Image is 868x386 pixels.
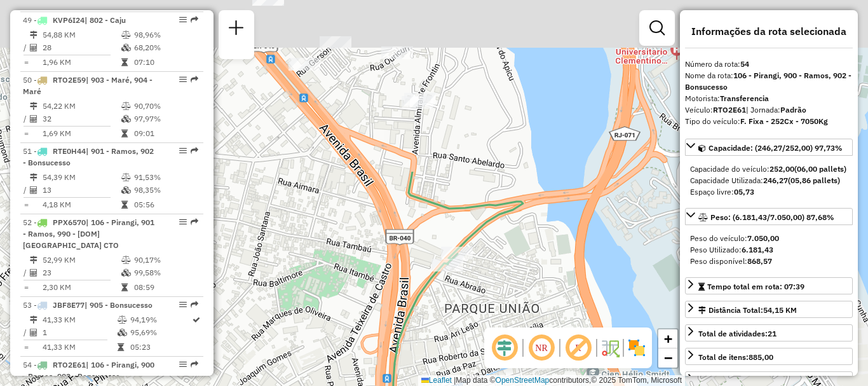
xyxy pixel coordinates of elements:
td: 41,33 KM [42,341,117,354]
em: Rota exportada [191,76,198,83]
i: % de utilização da cubagem [121,186,131,194]
em: Rota exportada [191,16,198,24]
td: 54,88 KM [42,29,121,41]
em: Opções [179,361,187,368]
i: Total de Atividades [30,186,37,194]
strong: 21 [768,329,776,338]
i: % de utilização da cubagem [121,115,131,123]
span: KVP6I24 [53,15,85,25]
em: Opções [179,301,187,308]
strong: 252,00 [770,164,794,174]
strong: F. Fixa - 252Cx - 7050Kg [740,116,828,126]
em: Rota exportada [191,301,198,308]
td: 07:10 [133,56,198,69]
td: 90,17% [133,254,198,266]
a: Nova sessão e pesquisa [224,15,249,44]
strong: 6.181,43 [742,245,773,254]
span: Exibir rótulo [563,333,593,363]
em: Opções [179,147,187,155]
span: | [454,376,456,385]
strong: 05,73 [734,187,754,196]
a: Total de atividades:21 [685,324,853,341]
span: Peso: (6.181,43/7.050,00) 87,68% [710,212,834,222]
strong: 106 - Pirangi, 900 - Ramos, 902 - Bonsucesso [685,71,851,92]
td: 09:01 [133,127,198,140]
span: | 905 - Bonsucesso [85,300,153,310]
div: Veículo: [685,104,853,116]
i: Tempo total em rota [118,343,124,351]
i: % de utilização do peso [118,316,127,324]
td: 05:56 [133,198,198,211]
i: Distância Total [30,316,37,324]
td: 52,99 KM [42,254,121,266]
i: Rota otimizada [193,316,200,324]
span: Capacidade: (246,27/252,00) 97,73% [709,143,843,153]
td: / [23,326,29,339]
span: Ocultar deslocamento [489,333,520,363]
a: Peso: (6.181,43/7.050,00) 87,68% [685,208,853,225]
i: % de utilização do peso [121,102,131,110]
div: Total de itens: [698,352,773,363]
td: = [23,127,29,140]
i: Distância Total [30,102,37,110]
strong: (06,00 pallets) [794,164,846,174]
td: 23 [42,266,121,279]
strong: Padrão [780,105,806,114]
td: 54,22 KM [42,100,121,113]
i: Total de Atividades [30,269,37,277]
span: | 106 - Pirangi, 900 - Ramos, 902 - Bonsucesso [23,360,154,381]
td: 54,39 KM [42,171,121,184]
span: | 802 - Caju [85,15,126,25]
span: | 901 - Ramos, 902 - Bonsucesso [23,146,154,167]
span: | 903 - Maré, 904 - Maré [23,75,153,96]
i: Total de Atividades [30,115,37,123]
td: 95,69% [130,326,191,339]
span: Total de atividades: [698,329,776,338]
strong: 868,57 [747,256,772,266]
a: Total de itens:885,00 [685,348,853,365]
i: Distância Total [30,174,37,181]
i: % de utilização do peso [121,31,131,39]
i: % de utilização do peso [121,174,131,181]
td: 1,69 KM [42,127,121,140]
span: − [664,350,672,366]
td: / [23,266,29,279]
span: 52 - [23,217,154,250]
em: Opções [179,218,187,226]
td: 2,30 KM [42,281,121,294]
td: 1,96 KM [42,56,121,69]
div: Map data © contributors,© 2025 TomTom, Microsoft [418,375,685,386]
a: Zoom out [658,348,677,368]
a: Leaflet [421,376,452,385]
strong: (05,86 pallets) [788,176,840,185]
div: Peso Utilizado: [690,244,848,256]
a: Capacidade: (246,27/252,00) 97,73% [685,139,853,156]
strong: 885,00 [749,352,773,362]
td: / [23,184,29,196]
td: 99,58% [133,266,198,279]
span: 54,15 KM [763,305,797,315]
span: 51 - [23,146,154,167]
a: Tempo total em rota: 07:39 [685,277,853,294]
i: Total de Atividades [30,329,37,336]
div: Motorista: [685,93,853,104]
i: Total de Atividades [30,44,37,52]
strong: Transferencia [720,93,769,103]
td: 1 [42,326,117,339]
div: Distância Total: [698,305,797,316]
a: Exibir filtros [644,15,670,41]
i: % de utilização da cubagem [121,269,131,277]
td: 05:23 [130,341,191,354]
td: 90,70% [133,100,198,113]
td: 13 [42,184,121,196]
td: 98,96% [133,29,198,41]
i: Distância Total [30,256,37,264]
a: Zoom in [658,329,677,348]
td: 68,20% [133,41,198,54]
i: Tempo total em rota [121,130,128,137]
i: Tempo total em rota [121,201,128,209]
span: Tempo total em rota: 07:39 [707,282,804,291]
td: 94,19% [130,314,191,326]
span: | 106 - Pirangi, 901 - Ramos, 990 - [DOM] [GEOGRAPHIC_DATA] CTO [23,217,154,250]
span: RTO2E59 [53,75,86,85]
